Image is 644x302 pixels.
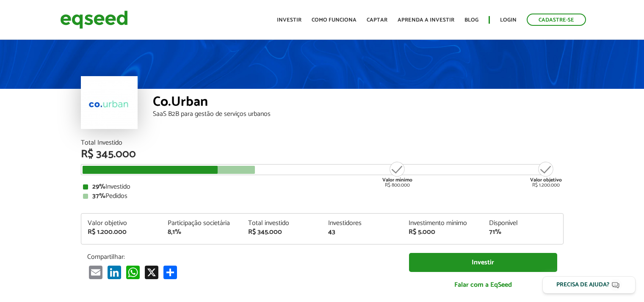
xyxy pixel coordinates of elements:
[464,17,478,23] a: Blog
[328,220,396,227] div: Investidores
[81,140,564,146] div: Total Investido
[81,149,564,160] div: R$ 345.000
[367,17,387,23] a: Captar
[162,265,179,279] a: Compartilhar
[143,265,160,279] a: X
[248,220,316,227] div: Total investido
[83,193,561,200] div: Pedidos
[489,229,557,236] div: 71%
[328,229,396,236] div: 43
[88,220,155,227] div: Valor objetivo
[398,17,454,23] a: Aprenda a investir
[409,229,476,236] div: R$ 5.000
[106,265,123,279] a: LinkedIn
[409,276,557,294] a: Falar com a EqSeed
[168,229,235,236] div: 8,1%
[409,220,476,227] div: Investimento mínimo
[527,14,586,26] a: Cadastre-se
[277,17,301,23] a: Investir
[153,111,564,118] div: SaaS B2B para gestão de serviços urbanos
[83,184,561,190] div: Investido
[92,190,105,202] strong: 37%
[87,253,396,261] p: Compartilhar:
[153,95,564,111] div: Co.Urban
[248,229,316,236] div: R$ 345.000
[124,265,141,279] a: WhatsApp
[500,17,517,23] a: Login
[530,161,562,188] div: R$ 1.200.000
[312,17,357,23] a: Como funciona
[381,161,413,188] div: R$ 800.000
[88,229,155,236] div: R$ 1.200.000
[530,176,562,184] strong: Valor objetivo
[92,181,105,192] strong: 29%
[87,265,104,279] a: Email
[489,220,557,227] div: Disponível
[382,176,412,184] strong: Valor mínimo
[60,8,128,31] img: EqSeed
[409,253,557,272] a: Investir
[168,220,235,227] div: Participação societária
